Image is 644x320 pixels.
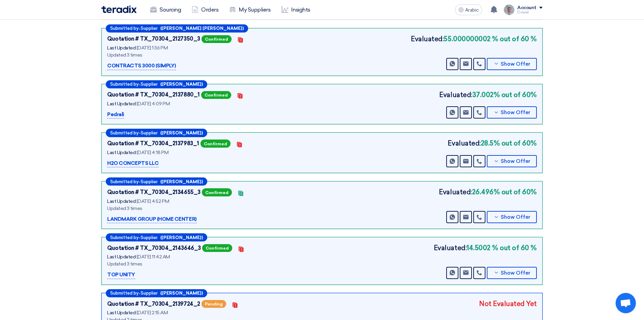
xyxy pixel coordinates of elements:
font: Pedrali [107,111,124,118]
font: ([PERSON_NAME]) [160,130,203,135]
font: [DATE] 1:36 PM [137,45,168,51]
font: [DATE] 11:42 AM [137,254,170,260]
font: [DATE] 4:18 PM [137,150,168,155]
font: Sourcing [160,6,181,13]
font: Supplier [141,179,158,184]
font: Supplier [141,82,158,87]
font: Not Evaluated Yet [479,300,537,308]
font: - [139,26,141,31]
font: [DATE] 4:52 PM [137,198,169,204]
font: 37.002% out of 60% [472,91,537,99]
font: 14.5002 % out of 60 % [467,244,537,252]
font: Quotation # TX_70304_2127350_3 [107,36,200,42]
font: Confirmed [206,246,229,251]
font: Show Offer [501,214,530,220]
font: Last Updated [107,310,136,316]
a: Sourcing [145,2,186,17]
font: Submitted by [110,179,139,184]
font: Account [517,5,536,10]
font: Last Updated [107,45,136,51]
font: Quotation # TX_70304_2139724_2 [107,301,200,307]
font: Dowel [517,10,529,15]
font: Quotation # TX_70304_2143646_3 [107,245,201,251]
font: Evaluated: [448,139,480,147]
font: Confirmed [204,142,227,146]
font: Orders [201,6,218,13]
button: Arabic [455,4,482,15]
a: Open chat [616,293,636,313]
font: [DATE] 4:09 PM [137,101,170,107]
font: Evaluated: [439,188,472,196]
font: Show Offer [501,61,530,67]
font: Confirmed [205,37,228,42]
font: Supplier [141,130,158,135]
font: LANDMARK GROUP (HOME CENTER) [107,216,197,222]
font: Supplier [141,235,158,240]
font: ([PERSON_NAME]) [160,179,203,184]
font: 55.000000002 % out of 60 % [444,35,537,43]
font: Updated 3 times [107,52,142,58]
font: - [139,291,141,296]
a: Insights [276,2,316,17]
font: ([PERSON_NAME]) [160,82,203,87]
font: CONTRACTS 3000 (SIMPLY) [107,63,176,69]
button: Show Offer [487,155,537,167]
button: Show Offer [487,211,537,223]
font: Last Updated [107,101,136,107]
a: Orders [186,2,224,17]
font: Evaluated: [411,35,444,43]
font: - [139,235,141,240]
font: Submitted by [110,235,139,240]
img: IMG_1753965247717.jpg [504,4,515,15]
font: Submitted by [110,291,139,296]
font: ([PERSON_NAME]) [160,291,203,296]
font: Quotation # TX_70304_2134655_3 [107,189,200,195]
font: Show Offer [501,158,530,164]
font: H2O CONCEPTS LLC [107,160,159,166]
font: Quotation # TX_70304_2137983_1 [107,140,199,147]
font: [DATE] 2:15 AM [137,310,168,316]
font: - [139,179,141,184]
font: Arabic [465,7,479,13]
font: Updated 3 times [107,261,142,267]
button: Show Offer [487,58,537,70]
font: Last Updated [107,254,136,260]
font: Supplier [141,291,158,296]
font: Confirmed [205,93,228,98]
font: - [139,131,141,136]
font: ([PERSON_NAME]) [160,235,203,240]
font: Submitted by [110,82,139,87]
font: 26.496% out of 60% [472,188,537,196]
button: Show Offer [487,106,537,119]
font: 28.5% out of 60% [481,139,537,147]
button: Show Offer [487,267,537,279]
font: Evaluated: [434,244,467,252]
font: Quotation # TX_70304_2137880_1 [107,91,200,98]
font: Confirmed [205,190,229,195]
font: Pending [205,302,223,306]
font: My Suppliers [239,6,270,13]
font: Evaluated: [439,91,472,99]
font: Show Offer [501,109,530,115]
font: Show Offer [501,270,530,276]
font: TOP UNITY [107,272,135,278]
font: Updated 3 times [107,206,142,211]
font: Submitted by [110,26,139,31]
font: ([PERSON_NAME] [PERSON_NAME]) [160,26,244,31]
font: - [139,82,141,87]
img: Teradix logo [101,5,137,13]
font: Last Updated [107,198,136,204]
font: Insights [291,6,310,13]
a: My Suppliers [224,2,276,17]
font: Last Updated [107,150,136,155]
font: Submitted by [110,130,139,135]
font: Supplier [141,26,158,31]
